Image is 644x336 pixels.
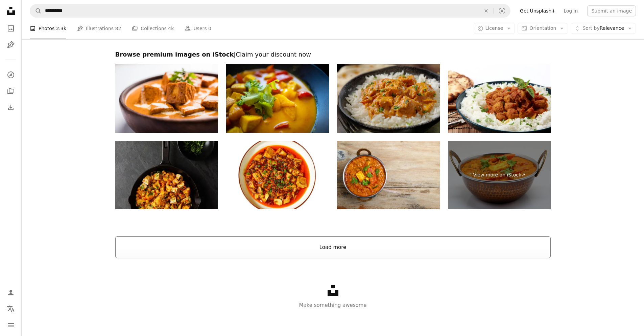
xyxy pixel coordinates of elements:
[337,141,440,210] img: Indian Food or Indian Curry in a copper brass serving bowl.
[208,25,211,32] span: 0
[474,23,515,34] button: License
[494,4,510,17] button: Visual search
[337,64,440,133] img: Tofu Curry with Rice and Naan Bread
[479,4,494,17] button: Clear
[448,141,551,210] a: View more on iStock↗
[234,51,311,58] span: | Claim your discount now
[4,38,18,51] a: Illustrations
[132,18,174,39] a: Collections 4k
[582,25,624,32] span: Relevance
[448,64,551,133] img: Soya Chunks
[559,5,582,16] a: Log in
[30,4,510,18] form: Find visuals sitewide
[516,5,559,16] a: Get Unsplash+
[4,68,18,82] a: Explore
[115,141,218,210] img: Healthy Vegan cauliflower, chickpea, and tofu curry
[226,141,329,210] img: MaPo Tofu,stir-fried tofu in hot sauce,Sichuan cuisine,Chinese food,food photography
[485,25,503,31] span: License
[4,4,18,19] a: Home — Unsplash
[4,84,18,98] a: Collections
[115,50,551,59] h2: Browse premium images on iStock
[582,25,599,31] span: Sort by
[4,286,18,299] a: Log in / Sign up
[168,25,174,32] span: 4k
[4,302,18,316] button: Language
[77,18,121,39] a: Illustrations 82
[115,64,218,133] img: Paneer Butter Masala also known as Panir makhani or makhanwala. served in a ceramic or wooden bow...
[4,318,18,332] button: Menu
[226,64,329,133] img: Asian vegan stir-fry food - Thai Style Mango Curry
[4,101,18,114] a: Download History
[587,5,636,16] button: Submit an image
[4,22,18,35] a: Photos
[185,18,211,39] a: Users 0
[30,4,42,17] button: Search Unsplash
[518,23,568,34] button: Orientation
[571,23,636,34] button: Sort byRelevance
[529,25,556,31] span: Orientation
[115,236,551,258] button: Load more
[115,25,121,32] span: 82
[22,301,644,309] p: Make something awesome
